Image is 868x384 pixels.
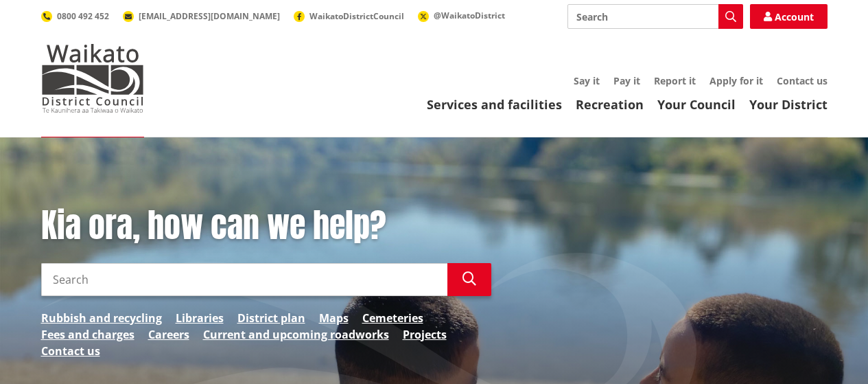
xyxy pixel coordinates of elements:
span: [EMAIL_ADDRESS][DOMAIN_NAME] [139,10,280,22]
input: Search input [567,4,743,29]
a: Current and upcoming roadworks [203,326,389,343]
img: Waikato District Council - Te Kaunihera aa Takiwaa o Waikato [41,44,144,113]
a: Libraries [176,310,224,326]
a: Cemeteries [362,310,423,326]
a: WaikatoDistrictCouncil [294,10,404,22]
a: Services and facilities [427,96,562,113]
a: Maps [319,310,349,326]
span: @WaikatoDistrict [434,10,505,21]
input: Search input [41,263,447,296]
a: Pay it [613,74,640,87]
a: Rubbish and recycling [41,310,162,326]
a: Projects [403,326,447,343]
a: Report it [654,74,696,87]
span: 0800 492 452 [57,10,109,22]
a: Apply for it [709,74,763,87]
a: Account [750,4,828,29]
a: [EMAIL_ADDRESS][DOMAIN_NAME] [123,10,280,22]
a: Your District [749,96,828,113]
a: 0800 492 452 [41,10,109,22]
a: District plan [237,310,305,326]
a: Careers [148,326,189,343]
a: Fees and charges [41,326,134,343]
a: Recreation [576,96,644,113]
a: @WaikatoDistrict [418,10,505,21]
a: Contact us [777,74,828,87]
a: Contact us [41,343,100,359]
span: WaikatoDistrictCouncil [309,10,404,22]
a: Your Council [657,96,736,113]
h1: Kia ora, how can we help? [41,206,491,246]
a: Say it [574,74,600,87]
